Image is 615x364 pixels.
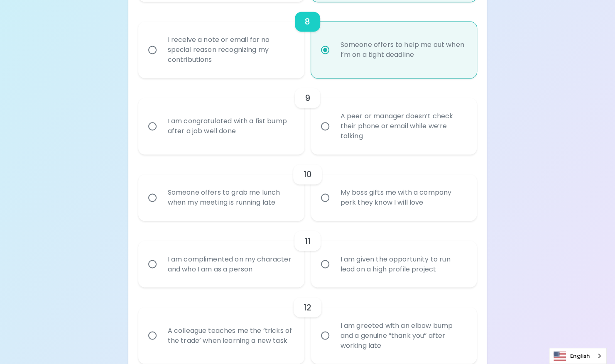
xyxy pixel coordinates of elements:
div: choice-group-check [138,78,477,154]
div: I am given the opportunity to run lead on a high profile project [334,244,473,284]
div: A colleague teaches me the ‘tricks of the trade’ when learning a new task [161,315,300,355]
div: choice-group-check [138,154,477,221]
h6: 8 [305,15,310,28]
div: I am complimented on my character and who I am as a person [161,244,300,284]
h6: 10 [303,168,311,181]
div: I am greeted with an elbow bump and a genuine “thank you” after working late [334,310,473,360]
div: I receive a note or email for no special reason recognizing my contributions [161,25,300,75]
h6: 9 [305,91,310,105]
aside: Language selected: English [549,348,607,364]
div: choice-group-check [138,287,477,364]
div: choice-group-check [138,2,477,78]
div: Language [549,348,607,364]
div: My boss gifts me with a company perk they know I will love [334,178,473,217]
h6: 12 [304,300,311,314]
a: English [549,348,606,364]
div: Someone offers to help me out when I’m on a tight deadline [334,30,473,70]
div: Someone offers to grab me lunch when my meeting is running late [161,178,300,217]
div: choice-group-check [138,221,477,287]
div: I am congratulated with a fist bump after a job well done [161,106,300,146]
div: A peer or manager doesn’t check their phone or email while we’re talking [334,101,473,151]
h6: 11 [304,234,310,247]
